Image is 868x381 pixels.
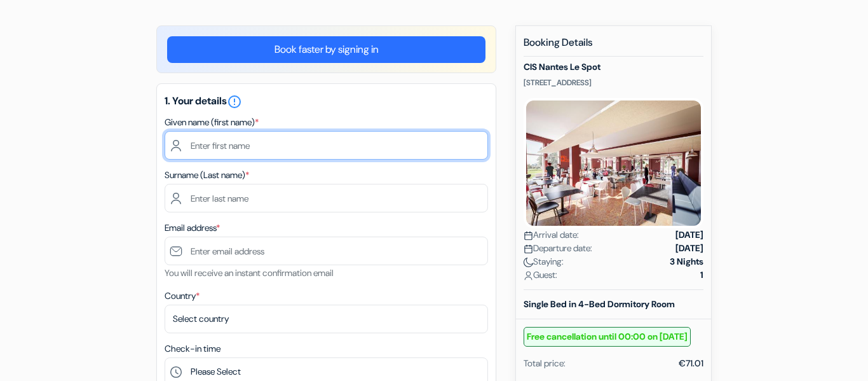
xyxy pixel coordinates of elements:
[524,78,703,88] p: [STREET_ADDRESS]
[524,258,533,267] img: moon.svg
[165,116,259,129] label: Given name (first name)
[227,94,242,109] i: error_outline
[524,298,675,310] b: Single Bed in 4-Bed Dormitory Room
[165,342,220,356] label: Check-in time
[165,184,488,212] input: Enter last name
[524,231,533,240] img: calendar.svg
[679,357,703,370] div: €71.01
[670,255,703,268] strong: 3 Nights
[227,94,242,107] a: error_outline
[165,267,334,279] small: You will receive an instant confirmation email
[167,36,485,63] a: Book faster by signing in
[165,169,249,182] label: Surname (Last name)
[165,289,200,303] label: Country
[675,242,703,255] strong: [DATE]
[524,327,691,347] small: Free cancellation until 00:00 on [DATE]
[524,244,533,254] img: calendar.svg
[524,357,566,370] div: Total price:
[165,94,488,109] h5: 1. Your details
[700,268,703,282] strong: 1
[675,228,703,242] strong: [DATE]
[524,255,564,268] span: Staying:
[524,36,703,57] h5: Booking Details
[165,221,220,235] label: Email address
[524,228,579,242] span: Arrival date:
[524,268,557,282] span: Guest:
[524,242,592,255] span: Departure date:
[524,271,533,281] img: user_icon.svg
[165,131,488,160] input: Enter first name
[524,62,703,73] h5: CIS Nantes Le Spot
[165,237,488,265] input: Enter email address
